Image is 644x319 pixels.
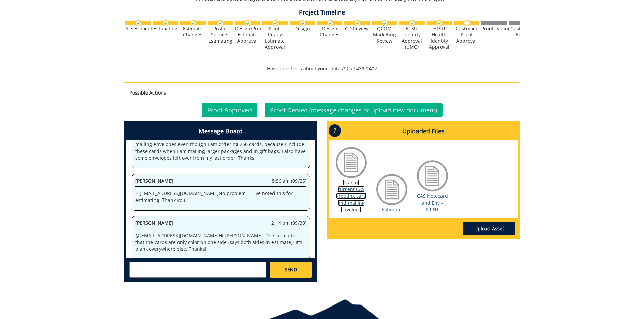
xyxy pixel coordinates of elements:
img: checkmark [217,20,224,26]
span: 12:14 pm (09/30) [269,220,306,227]
span: [PERSON_NAME] [135,178,173,184]
div: Design Changes [317,26,342,38]
img: checkmark [382,20,388,26]
a: CAS Notecard and Env - PRINT [417,193,448,213]
textarea: messageToSend [129,262,266,278]
div: Estimate Changes [180,26,206,38]
div: Assessment [125,26,151,32]
div: Design/Print Estimate Approval [235,26,260,44]
div: ETSU Identity Approval (UMC) [399,26,425,50]
img: checkmark [354,20,361,26]
div: Customer Proof Approval [454,26,479,44]
a: Upload Asset [463,222,515,235]
a: Scan of current CAS greeting card and mailing envelope [336,179,366,213]
span: SEND [285,266,297,273]
span: 8:56 am (09/25) [272,178,306,184]
h4: Message Board [126,123,315,140]
div: Estimating [153,26,178,32]
div: CD Review [344,26,370,32]
p: ? [329,124,341,137]
img: no [464,20,470,26]
strong: Possible Actions [129,89,166,96]
img: checkmark [135,20,142,26]
div: QCOM Marketing Review [372,26,397,44]
img: checkmark [163,20,169,26]
div: Proofreading [481,26,507,32]
div: Print-Ready Estimate Approval [262,26,288,50]
div: Customer Edits [509,26,534,38]
img: checkmark [245,20,251,26]
img: checkmark [436,20,443,26]
div: Design [290,26,315,32]
img: checkmark [190,20,196,26]
h4: Project Timeline [124,9,520,16]
h4: Uploaded Files [329,123,518,140]
a: Estimate [382,206,402,213]
img: checkmark [300,20,306,26]
a: Proof Approved [202,103,257,117]
img: checkmark [409,20,415,26]
p: @ [EMAIL_ADDRESS][DOMAIN_NAME] No problem — I've noted this for estimating. Thank you! [135,190,306,204]
div: ETSU Health Identity Approval [427,26,452,50]
p: Have questions about your status? Call 439-2402 [124,65,520,72]
img: checkmark [327,20,333,26]
a: Proof Denied (message changes or upload new document) [265,103,443,117]
p: @ [EMAIL_ADDRESS][DOMAIN_NAME] Hi [PERSON_NAME]. Does it matter that the cards are only color on ... [135,232,306,252]
div: Postal Services Estimating [208,26,233,44]
span: [PERSON_NAME] [135,220,173,226]
a: SEND [270,262,312,278]
img: checkmark [272,20,279,26]
p: @ [EMAIL_ADDRESS][DOMAIN_NAME] Hi [PERSON_NAME]. I only need 50 mailing envelopes even though I a... [135,134,306,161]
